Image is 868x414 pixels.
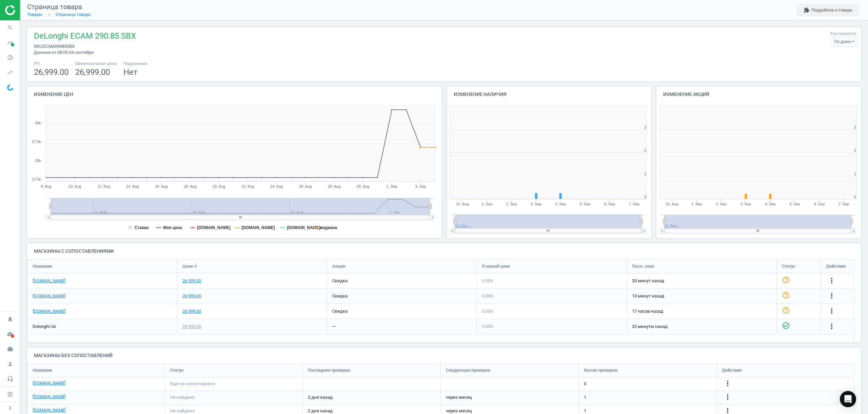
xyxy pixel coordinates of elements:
tspan: 16. Aug [155,184,167,188]
span: Кол-во проверок [584,368,617,374]
button: more_vert [828,307,836,316]
div: 26,999.00 [182,308,201,314]
tspan: Стакан [135,225,149,230]
text: 0 [644,195,646,199]
button: extensionПодробнее о товаре [796,4,860,16]
tspan: Моя цена [163,225,182,230]
tspan: 5. Sep [789,202,800,206]
span: ECAM29085SBX [43,44,75,49]
i: extension [804,7,810,13]
tspan: 6. Sep [814,202,825,206]
div: Open Intercom Messenger [840,391,856,407]
span: 17 часов назад [632,308,771,314]
h4: Изменение наличия [447,86,652,102]
tspan: 3. Sep [415,184,426,188]
i: pie_chart_outlined [4,51,17,64]
a: [DOMAIN_NAME] [33,308,65,314]
span: 1 [584,395,586,401]
i: arrow_downward [193,263,198,268]
h4: Изменение цен [27,86,442,102]
i: headset_mic [4,372,17,385]
span: Нарушения [123,61,147,67]
text: 1 [644,172,646,176]
div: 26,999.00 [182,278,201,284]
span: Нет [123,67,138,77]
tspan: 12. Aug [97,184,110,188]
text: 25k [35,159,41,163]
button: more_vert [828,276,836,285]
tspan: 28. Aug [328,184,340,188]
tspan: 3. Sep [741,202,751,206]
tspan: 14. Aug [126,184,139,188]
span: РП [34,61,68,67]
i: search [4,21,17,34]
span: Цена [182,263,193,269]
i: more_vert [724,393,732,401]
span: 0.00 % [482,293,494,298]
span: Действия [722,368,742,374]
span: Страница товара [27,3,82,11]
text: 22.5k [32,177,41,181]
tspan: 3. Sep [531,202,541,206]
h4: Магазины с сопоставлениями [27,243,861,259]
tspan: 26. Aug [299,184,312,188]
div: 26,999.00 [182,293,201,299]
span: 0.00 % [482,324,494,329]
button: more_vert [828,292,836,301]
i: person [4,357,17,370]
i: timeline [4,36,17,49]
a: Страница товара [56,12,91,17]
tspan: 2. Sep [506,202,517,206]
text: 1 [854,172,856,176]
span: Статус [170,368,184,374]
tspan: 7. Sep [629,202,639,206]
span: DeLonghi ECAM 290.85 SBX [34,30,136,43]
tspan: 4. Sep [765,202,776,206]
span: Название [33,368,52,374]
span: sku : [34,44,43,49]
text: 2 [854,148,856,152]
label: Как нарезать [830,31,856,37]
span: Последняя проверка [308,368,350,374]
tspan: [DOMAIN_NAME] [287,225,320,230]
i: compare_arrows [4,66,17,79]
span: Минимальная цена [75,61,117,67]
h4: Магазины без сопоставлений [27,348,861,364]
span: Действия [826,263,846,269]
span: 26,999.00 [34,67,68,77]
tspan: 6. Sep [604,202,615,206]
text: 0 [854,195,856,199]
div: По дням [830,37,858,47]
i: more_vert [724,380,732,388]
span: 0.00 % [482,278,494,283]
a: [DOMAIN_NAME] [33,394,65,400]
text: 2 [644,148,646,152]
tspan: [DOMAIN_NAME] [197,225,231,230]
span: скидка [332,293,348,298]
tspan: 2. Sep [716,202,727,206]
span: Ещё не сопоставлено [170,381,215,387]
span: 13 минут назад [632,293,771,299]
text: 27.5k [32,140,41,144]
tspan: 5. Sep [580,202,591,206]
img: wGWNvw8QSZomAAAAABJRU5ErkJggg== [7,84,13,91]
span: 0 [584,381,586,387]
button: more_vert [828,322,836,331]
span: через месяц [446,395,472,401]
tspan: 10. Aug [68,184,81,188]
i: help_outline [782,306,790,314]
tspan: 1. Sep [481,202,492,206]
tspan: 24. Aug [270,184,283,188]
text: 3 [854,125,856,129]
tspan: 22. Aug [241,184,254,188]
span: К нашей цене [482,263,510,269]
a: [DOMAIN_NAME] [33,278,65,284]
span: 2 дня назад [308,395,435,401]
span: Название [33,263,52,269]
span: скидка [332,309,348,314]
text: 30k [35,121,41,125]
i: chevron_right [6,404,14,412]
i: more_vert [828,276,836,285]
i: check_circle_outline [782,322,790,330]
span: Данные от 08:09 04 сентября [34,50,94,55]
